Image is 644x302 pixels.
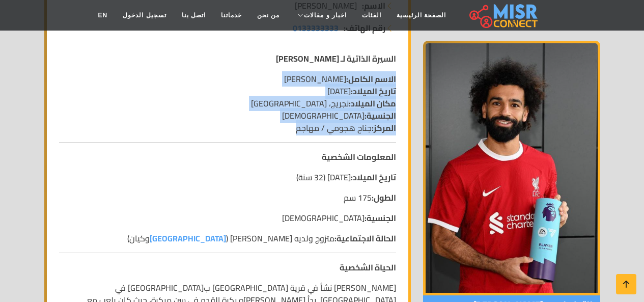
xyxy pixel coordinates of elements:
[304,11,347,20] span: اخبار و مقالات
[91,6,116,25] a: EN
[59,73,396,134] p: [PERSON_NAME] [DATE] نجريج، [GEOGRAPHIC_DATA] [DEMOGRAPHIC_DATA] جناح هجومي / مهاجم
[213,6,249,25] a: خدماتنا
[174,6,213,25] a: اتصل بنا
[469,3,538,28] img: main.misr_connect
[423,41,600,295] img: محمد صلاح
[115,6,174,25] a: تسجيل الدخول
[354,6,389,25] a: الفئات
[59,232,396,244] p: متزوج ولديه [PERSON_NAME] ( وكيان)
[322,149,396,164] strong: المعلومات الشخصية
[249,6,287,25] a: من نحن
[334,231,396,246] strong: الحالة الاجتماعية:
[351,170,396,185] strong: تاريخ الميلاد:
[59,191,396,204] p: 175 سم
[349,96,396,111] strong: مكان الميلاد:
[372,120,396,135] strong: المركز:
[340,260,396,275] strong: الحياة الشخصية
[150,231,226,246] a: [GEOGRAPHIC_DATA]
[287,6,354,25] a: اخبار و مقالات
[346,71,396,87] strong: الاسم الكامل:
[59,212,396,224] p: [DEMOGRAPHIC_DATA]
[372,190,396,205] strong: الطول:
[365,210,396,226] strong: الجنسية:
[389,6,454,25] a: الصفحة الرئيسية
[365,108,396,123] strong: الجنسية:
[59,171,396,183] p: [DATE] (32 سنة)
[351,84,396,99] strong: تاريخ الميلاد:
[276,51,396,66] strong: السيرة الذاتية لـ [PERSON_NAME]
